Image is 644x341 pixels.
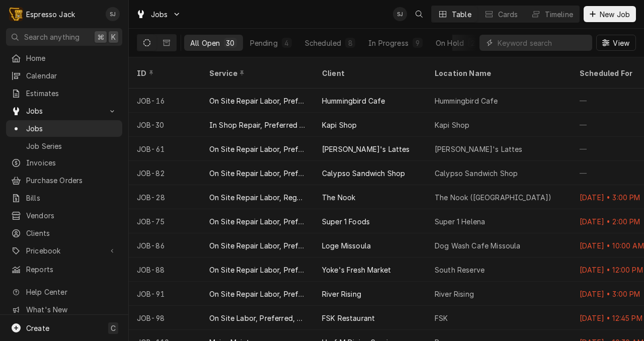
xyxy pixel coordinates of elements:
div: Scheduled [305,38,341,48]
div: On Site Repair Labor, Prefered Rate, Regular Hours [209,168,306,179]
div: FSK [435,313,448,323]
div: River Rising [435,289,474,299]
div: JOB-82 [129,161,201,185]
button: View [596,35,636,51]
div: Samantha Janssen's Avatar [393,7,407,21]
a: Vendors [6,207,122,224]
span: Jobs [26,106,102,116]
div: Calypso Sandwich Shop [435,168,518,179]
a: Go to What's New [6,301,122,318]
div: Dog Wash Cafe Missoula [435,240,521,251]
a: Go to Help Center [6,284,122,300]
div: Table [452,9,471,20]
div: On Site Repair Labor, Prefered Rate, Regular Hours [209,96,306,106]
div: ID [137,68,191,78]
span: Vendors [26,210,117,221]
div: Espresso Jack's Avatar [9,7,23,21]
div: SJ [393,7,407,21]
div: The Nook ([GEOGRAPHIC_DATA]) [435,192,551,203]
div: In Progress [368,38,409,48]
span: What's New [26,304,116,315]
a: Go to Pricebook [6,242,122,259]
div: Location Name [435,68,561,78]
div: On Hold [436,38,464,48]
a: Purchase Orders [6,172,122,189]
div: Samantha Janssen's Avatar [106,7,120,21]
div: 9 [415,38,421,48]
div: Service [209,68,304,78]
span: View [611,38,631,48]
div: Client [322,68,417,78]
div: On Site Repair Labor, Prefered Rate, Regular Hours [209,144,306,154]
div: On Site Repair Labor, Prefered Rate, Regular Hours [209,265,306,275]
a: Bills [6,190,122,206]
span: Help Center [26,287,116,297]
span: Search anything [24,32,79,42]
div: Cards [498,9,518,20]
div: South Reserve [435,265,485,275]
span: Jobs [26,123,117,134]
div: The Nook [322,192,355,203]
div: JOB-88 [129,258,201,282]
div: Hummingbird Cafe [435,96,498,106]
div: On Site Repair Labor, Prefered Rate, Regular Hours [209,216,306,227]
div: Hummingbird Cafe [322,96,385,106]
input: Keyword search [498,35,587,51]
div: Loge Missoula [322,240,371,251]
span: Clients [26,228,117,238]
span: Bills [26,193,117,203]
div: JOB-61 [129,137,201,161]
a: Job Series [6,138,122,154]
div: Kapi Shop [435,120,469,130]
button: New Job [584,6,636,22]
div: Super 1 Foods [322,216,370,227]
div: On Site Labor, Preferred, Weekend/After Hours [209,313,306,323]
div: E [9,7,23,21]
a: Invoices [6,154,122,171]
span: K [111,32,116,42]
div: JOB-16 [129,89,201,113]
div: SJ [106,7,120,21]
div: Kapi Shop [322,120,357,130]
button: Open search [411,6,427,22]
span: Calendar [26,70,117,81]
span: Reports [26,264,117,275]
div: Espresso Jack [26,9,75,20]
div: Pending [250,38,278,48]
a: Estimates [6,85,122,102]
span: Create [26,324,49,332]
div: FSK Restaurant [322,313,375,323]
span: Job Series [26,141,117,151]
div: JOB-30 [129,113,201,137]
div: In Shop Repair, Preferred Rate [209,120,306,130]
div: Yoke's Fresh Market [322,265,391,275]
div: JOB-98 [129,306,201,330]
span: Pricebook [26,245,102,256]
div: Super 1 Helena [435,216,485,227]
a: Reports [6,261,122,278]
div: River Rising [322,289,361,299]
div: JOB-86 [129,233,201,258]
span: C [111,323,116,333]
div: All Open [190,38,220,48]
a: Home [6,50,122,66]
span: Home [26,53,117,63]
div: JOB-75 [129,209,201,233]
span: Jobs [151,9,168,20]
div: On Site Repair Labor, Prefered Rate, Regular Hours [209,240,306,251]
button: Search anything⌘K [6,28,122,46]
div: 2 [470,38,476,48]
span: Invoices [26,157,117,168]
a: Go to Jobs [132,6,185,23]
div: 30 [226,38,234,48]
a: Go to Jobs [6,103,122,119]
div: On Site Repair Labor, Prefered Rate, Regular Hours [209,289,306,299]
span: Estimates [26,88,117,99]
span: ⌘ [97,32,104,42]
div: JOB-28 [129,185,201,209]
div: JOB-91 [129,282,201,306]
div: Timeline [545,9,573,20]
div: 4 [284,38,290,48]
div: [PERSON_NAME]'s Lattes [435,144,523,154]
a: Calendar [6,67,122,84]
